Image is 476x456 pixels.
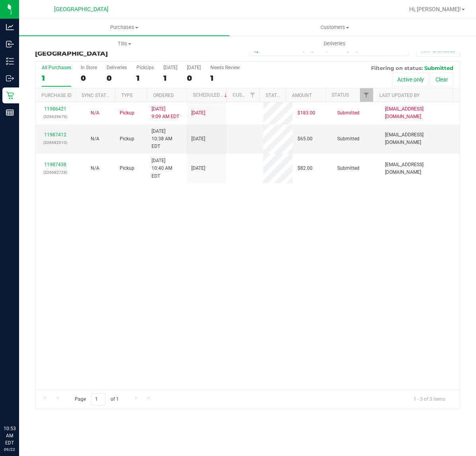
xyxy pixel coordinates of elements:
[35,50,108,57] span: [GEOGRAPHIC_DATA]
[385,161,455,176] span: [EMAIL_ADDRESS][DOMAIN_NAME]
[191,165,205,172] span: [DATE]
[42,74,71,83] div: 1
[229,35,440,52] a: Deliveries
[292,93,312,98] a: Amount
[4,446,16,452] p: 09/22
[81,74,97,83] div: 0
[6,91,14,99] inline-svg: Retail
[297,135,313,143] span: $65.00
[19,40,229,47] span: Tills
[107,65,127,70] div: Deliveries
[230,24,439,31] span: Customers
[19,35,229,52] a: Tills
[136,74,154,83] div: 1
[19,24,229,31] span: Purchases
[210,74,240,83] div: 1
[430,73,453,86] button: Clear
[332,92,349,98] a: Status
[19,19,229,36] a: Purchases
[136,65,154,70] div: PickUps
[91,109,99,117] button: N/A
[91,165,99,171] span: Not Applicable
[91,135,99,143] button: N/A
[91,165,99,172] button: N/A
[191,135,205,143] span: [DATE]
[187,74,201,83] div: 0
[44,106,66,112] a: 11986421
[152,157,182,180] span: [DATE] 10:40 AM EDT
[42,65,71,70] div: All Purchases
[229,19,440,36] a: Customers
[152,128,182,151] span: [DATE] 10:38 AM EDT
[163,65,177,70] div: [DATE]
[44,132,66,138] a: 11987412
[6,109,14,116] inline-svg: Reports
[6,23,14,31] inline-svg: Analytics
[246,88,259,102] a: Filter
[4,425,16,446] p: 10:53 AM EDT
[337,109,359,117] span: Submitted
[407,393,452,405] span: 1 - 3 of 3 items
[153,93,174,98] a: Ordered
[297,109,315,117] span: $183.00
[392,73,429,86] button: Active only
[6,74,14,82] inline-svg: Outbound
[233,92,257,98] a: Customer
[313,40,356,47] span: Deliveries
[360,88,373,102] a: Filter
[385,105,455,120] span: [EMAIL_ADDRESS][DOMAIN_NAME]
[68,393,125,406] span: Page of 1
[409,6,461,12] span: Hi, [PERSON_NAME]!
[424,65,453,71] span: Submitted
[35,43,177,57] h3: Purchase Fulfillment:
[81,65,97,70] div: In Store
[337,135,359,143] span: Submitted
[41,93,72,98] a: Purchase ID
[266,93,307,98] a: State Registry ID
[210,65,240,70] div: Needs Review
[6,40,14,48] inline-svg: Inbound
[44,162,66,167] a: 11987438
[8,392,32,416] iframe: Resource center
[297,165,313,172] span: $82.00
[337,165,359,172] span: Submitted
[187,65,201,70] div: [DATE]
[385,131,455,146] span: [EMAIL_ADDRESS][DOMAIN_NAME]
[107,74,127,83] div: 0
[40,113,70,120] p: (326639679)
[40,169,70,176] p: (326682728)
[54,6,109,13] span: [GEOGRAPHIC_DATA]
[121,93,133,98] a: Type
[191,109,205,117] span: [DATE]
[120,135,134,143] span: Pickup
[152,105,179,120] span: [DATE] 9:09 AM EDT
[371,65,423,71] span: Filtering on status:
[82,93,112,98] a: Sync Status
[193,92,229,98] a: Scheduled
[91,110,99,116] span: Not Applicable
[91,393,105,406] input: 1
[120,165,134,172] span: Pickup
[91,136,99,142] span: Not Applicable
[163,74,177,83] div: 1
[379,93,420,98] a: Last Updated By
[40,139,70,146] p: (326682010)
[6,57,14,65] inline-svg: Inventory
[120,109,134,117] span: Pickup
